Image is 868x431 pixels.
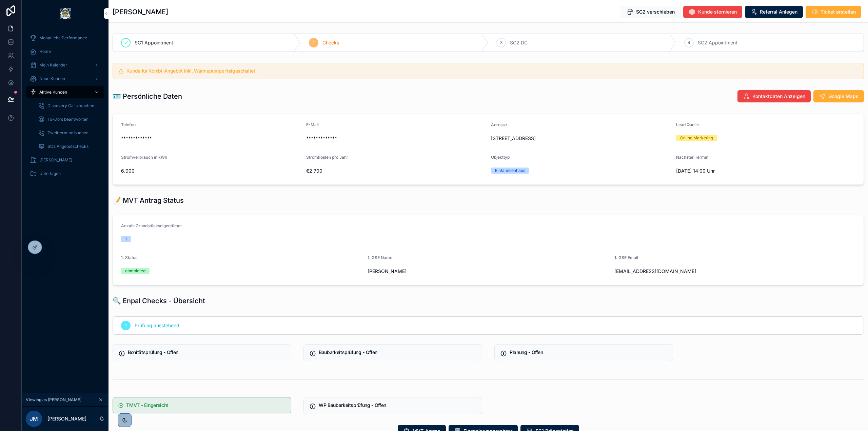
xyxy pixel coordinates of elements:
[500,40,502,45] span: 3
[113,296,205,306] h1: 🔍 Enpal Checks - Übersicht
[47,117,88,122] span: To-Do's beantworten
[26,73,104,85] a: Neue Kunden
[135,322,179,329] span: Prüfung ausstehend
[39,157,72,163] span: [PERSON_NAME]
[368,268,609,275] span: [PERSON_NAME]
[614,268,855,275] span: [EMAIL_ADDRESS][DOMAIN_NAME]
[806,6,861,18] button: Ticket erstellen
[113,92,182,101] h1: 🪪 Persönliche Daten
[47,144,88,149] span: SC2 Angebotschecks
[636,8,675,15] span: SC2 verschieben
[47,415,86,422] p: [PERSON_NAME]
[312,40,315,45] span: 2
[26,154,104,166] a: [PERSON_NAME]
[22,27,108,189] div: scrollable content
[745,6,803,18] button: Referral Anlegen
[760,8,797,15] span: Referral Anlegen
[128,350,285,355] h5: Bonitätsprüfung - Offen
[26,45,104,58] a: Home
[319,403,476,408] h5: WP Baubarkeitsprüfung - Offen
[39,171,61,176] span: Unterlagen
[491,122,507,127] span: Adresse
[683,6,742,18] button: Kunde stornieren
[47,103,94,109] span: Discovery Calls machen
[125,268,145,274] div: completed
[39,35,87,41] span: Monatliche Performance
[698,39,737,46] span: SC2 Appointment
[306,155,348,160] span: Stromkosten pro Jahr
[39,76,65,81] span: Neue Kunden
[322,39,339,46] span: Checks
[680,135,713,141] div: Online Marketing
[39,90,67,95] span: Aktive Kunden
[495,168,525,174] div: Einfamilienhaus
[752,93,805,100] span: Kontaktdaten Anzeigen
[113,7,168,17] h1: [PERSON_NAME]
[126,403,285,408] h5: TMVT - Eingereicht
[26,86,104,98] a: Aktive Kunden
[368,255,392,260] span: 1. GSE Name
[26,32,104,44] a: Monatliche Performance
[491,155,510,160] span: Objekttyp
[125,323,127,328] span: 1
[34,100,104,112] a: Discovery Calls machen
[125,236,127,242] div: 1
[821,8,856,15] span: Ticket erstellen
[698,8,737,15] span: Kunde stornieren
[306,122,319,127] span: E-Mail
[319,350,476,355] h5: Baubarkeitsprüfung - Offen
[688,40,690,45] span: 4
[121,255,137,260] span: 1. Status
[828,93,859,100] span: Google Maps
[30,415,38,423] span: JM
[121,155,167,160] span: Stromverbrauch in kWh
[510,39,528,46] span: SC2 DC
[676,122,699,127] span: Lead Quelle
[737,90,811,102] button: Kontaktdaten Anzeigen
[676,155,708,160] span: Nächster Termin
[621,6,680,18] button: SC2 verschieben
[813,90,864,102] button: Google Maps
[113,196,184,205] h1: 📝 MVT Antrag Status
[121,122,136,127] span: Telefon
[39,62,67,68] span: Mein Kalender
[60,8,71,19] img: App logo
[34,113,104,125] a: To-Do's beantworten
[135,39,173,46] span: SC1 Appointment
[26,59,104,71] a: Mein Kalender
[121,168,301,174] span: 6.000
[510,350,667,355] h5: Planung - Offen
[121,223,182,228] span: Anzahl Grundstückseigentümer
[39,49,51,54] span: Home
[306,168,486,174] span: €2.700
[491,135,671,142] span: [STREET_ADDRESS]
[676,168,856,174] span: [DATE] 14:00 Uhr
[614,255,638,260] span: 1. GSE Email
[47,130,88,136] span: Zweittermine buchen
[26,168,104,180] a: Unterlagen
[34,140,104,153] a: SC2 Angebotschecks
[126,68,858,73] h5: Kunde für Kombi-Angebot inkl. Wärmepumpe freigeschaltet.
[26,397,81,403] span: Viewing as [PERSON_NAME]
[34,127,104,139] a: Zweittermine buchen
